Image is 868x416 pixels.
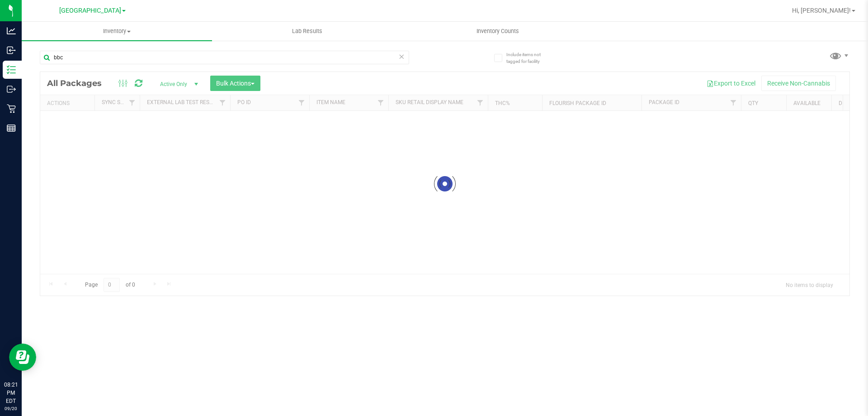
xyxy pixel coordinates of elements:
span: Clear [398,51,405,62]
span: Lab Results [280,27,335,35]
a: Inventory Counts [402,22,593,41]
span: Inventory [22,27,212,35]
inline-svg: Outbound [7,85,16,94]
inline-svg: Inbound [7,46,16,55]
a: Inventory [22,22,212,41]
iframe: Resource center [9,344,36,371]
a: Lab Results [212,22,402,41]
input: Search Package ID, Item Name, SKU, Lot or Part Number... [40,51,409,64]
inline-svg: Reports [7,124,16,133]
span: Hi, [PERSON_NAME]! [792,7,851,14]
p: 08:21 PM EDT [4,381,18,405]
inline-svg: Retail [7,104,16,113]
inline-svg: Analytics [7,26,16,35]
span: Include items not tagged for facility [506,51,552,65]
p: 09/20 [4,405,18,412]
inline-svg: Inventory [7,65,16,74]
span: Inventory Counts [464,27,531,35]
span: [GEOGRAPHIC_DATA] [59,7,121,14]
